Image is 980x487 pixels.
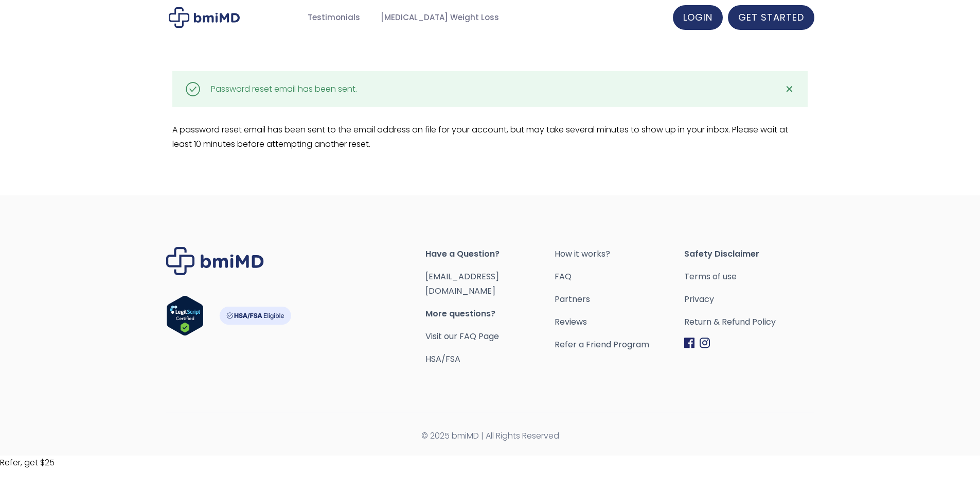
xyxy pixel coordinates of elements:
span: ✕ [785,82,794,96]
a: Return & Refund Policy [684,315,814,329]
span: Testimonials [308,12,360,24]
span: Safety Disclaimer [684,247,814,261]
img: Facebook [684,338,694,348]
a: ✕ [779,79,800,99]
img: HSA-FSA [219,307,291,325]
a: [EMAIL_ADDRESS][DOMAIN_NAME] [425,271,499,297]
img: Verify Approval for www.bmimd.com [166,295,204,336]
a: [MEDICAL_DATA] Weight Loss [370,8,509,28]
span: LOGIN [683,11,712,24]
a: Privacy [684,292,814,307]
a: Terms of use [684,270,814,284]
span: Have a Question? [425,247,555,261]
a: HSA/FSA [425,353,460,365]
a: Testimonials [297,8,370,28]
a: GET STARTED [728,5,814,30]
img: Brand Logo [166,247,264,275]
a: FAQ [555,270,684,284]
a: Reviews [555,315,684,329]
img: My account [169,7,240,28]
a: LOGIN [673,5,723,30]
a: Partners [555,292,684,307]
span: © 2025 bmiMD | All Rights Reserved [166,429,814,443]
a: Visit our FAQ Page [425,330,499,342]
a: Refer a Friend Program [555,338,684,352]
div: Password reset email has been sent. [211,82,357,96]
a: How it works? [555,247,684,261]
a: Verify LegitScript Approval for www.bmimd.com [166,295,204,341]
span: GET STARTED [738,11,804,24]
span: [MEDICAL_DATA] Weight Loss [381,12,499,24]
img: Instagram [700,338,710,348]
p: A password reset email has been sent to the email address on file for your account, but may take ... [172,123,808,152]
span: More questions? [425,307,555,321]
